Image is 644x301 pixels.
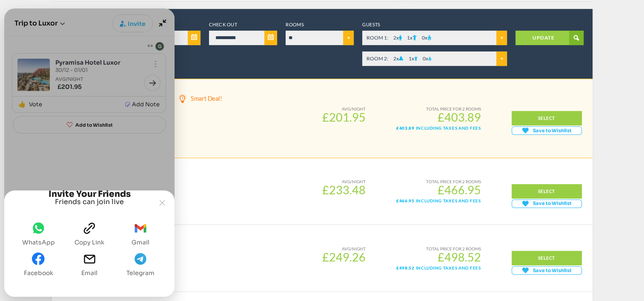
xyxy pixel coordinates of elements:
[512,126,582,135] gamitee-button: Get your friends' opinions
[393,55,396,62] span: 2
[362,51,507,66] span: x x x
[396,253,481,261] span: £498.52
[322,253,366,261] span: £249.26
[396,179,481,185] small: TOTAL PRICE FOR 2 ROOMS
[322,246,366,252] small: AVG/NIGHT
[415,198,481,203] span: Including taxes and fees
[512,251,582,265] a: SELECT
[396,198,415,203] span: £466.95
[396,246,481,252] small: TOTAL PRICE FOR 2 ROOMS
[322,186,366,194] span: £233.48
[393,34,396,41] span: 2
[362,31,507,45] span: x x x
[512,199,582,208] gamitee-button: Get your friends' opinions
[209,21,277,28] label: Check Out
[512,111,582,125] a: SELECT
[512,184,582,199] a: SELECT
[366,34,388,41] span: ROOM 1:
[396,186,481,194] span: £466.95
[322,106,366,112] small: AVG/NIGHT
[396,114,481,121] span: £403.89
[415,265,481,270] span: Including taxes and fees
[422,34,425,41] span: 0
[366,55,388,62] span: ROOM 2:
[322,114,366,121] span: £201.95
[286,21,354,28] label: Rooms
[178,94,311,103] div: Smart Deal!
[415,125,481,131] span: Including taxes and fees
[396,265,415,270] span: £498.52
[407,34,410,41] span: 1
[4,9,175,297] gamitee-draggable-frame: Joyned Window
[396,106,481,112] small: TOTAL PRICE FOR 2 ROOMS
[515,31,584,45] a: UPDATE
[362,21,507,28] label: Guests
[322,179,366,185] small: AVG/NIGHT
[409,55,412,62] span: 1
[396,125,415,131] span: £403.89
[423,55,426,62] span: 0
[512,266,582,275] gamitee-button: Get your friends' opinions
